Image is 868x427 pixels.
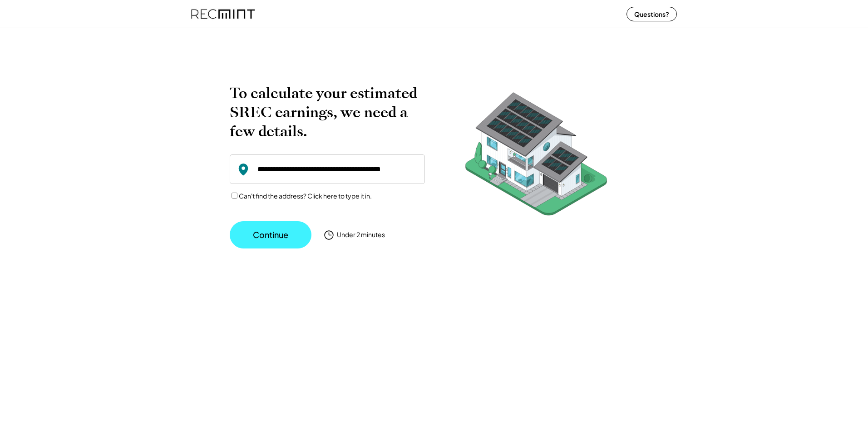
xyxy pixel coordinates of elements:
[337,230,385,239] div: Under 2 minutes
[626,7,677,21] button: Questions?
[191,2,255,26] img: recmint-logotype%403x%20%281%29.jpeg
[239,192,372,200] label: Can't find the address? Click here to type it in.
[230,221,311,248] button: Continue
[230,84,425,141] h2: To calculate your estimated SREC earnings, we need a few details.
[448,84,625,229] img: RecMintArtboard%207.png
